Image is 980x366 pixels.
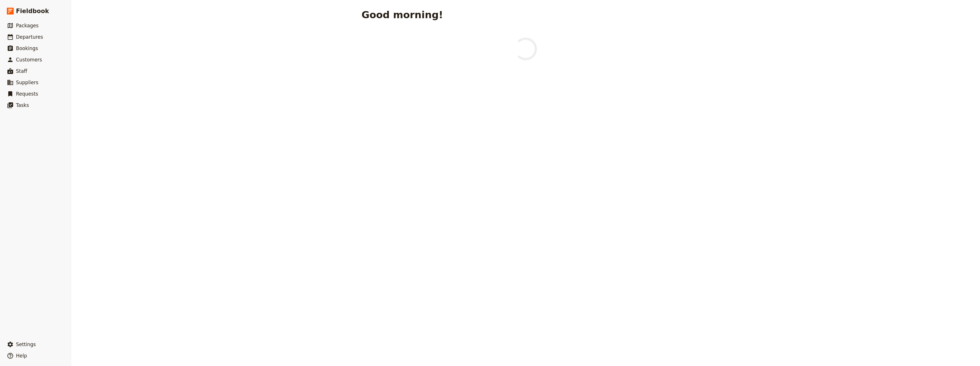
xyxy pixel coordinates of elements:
[16,46,38,51] span: Bookings
[16,353,27,359] span: Help
[16,91,38,97] span: Requests
[16,57,42,63] span: Customers
[16,102,29,108] span: Tasks
[362,9,443,20] h1: Good morning!
[16,342,36,347] span: Settings
[16,7,49,15] span: Fieldbook
[16,23,38,28] span: Packages
[16,80,38,85] span: Suppliers
[16,68,27,74] span: Staff
[16,34,43,40] span: Departures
